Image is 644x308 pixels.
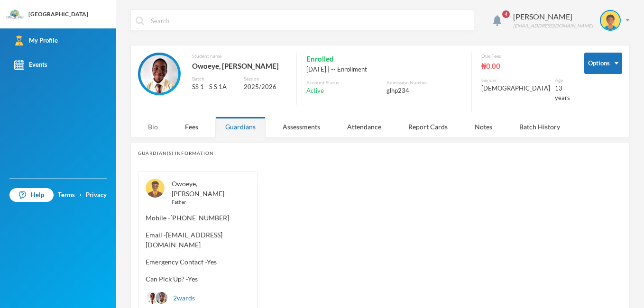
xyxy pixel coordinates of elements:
div: My Profile [14,36,58,45]
img: STUDENT [140,55,178,93]
div: Events [14,60,47,70]
div: Fees [175,117,208,137]
span: Active [306,86,324,96]
img: logo [5,5,24,24]
img: GUARDIAN [146,179,165,198]
div: Guardians [215,117,266,137]
div: 2025/2026 [244,82,287,92]
div: Batch [192,75,237,82]
div: Student name [192,53,287,60]
img: STUDENT [156,292,167,304]
div: Owoeye, [PERSON_NAME] [192,60,287,72]
div: 13 years [555,84,570,102]
div: [DEMOGRAPHIC_DATA] [481,84,550,93]
div: 2 wards [146,291,195,305]
span: Enrolled [306,53,334,65]
button: Options [584,53,622,74]
div: Admission Number [386,79,462,86]
div: Owoeye, [PERSON_NAME] [172,179,250,206]
div: Attendance [337,117,391,137]
div: glhp234 [386,86,462,96]
div: [PERSON_NAME] [513,11,593,22]
img: search [136,17,144,25]
a: Help [9,188,54,202]
div: [GEOGRAPHIC_DATA] [28,10,88,18]
a: Privacy [86,190,107,200]
div: [EMAIL_ADDRESS][DOMAIN_NAME] [513,22,593,29]
div: Father [172,199,250,206]
div: Age [555,77,570,84]
span: Email - [EMAIL_ADDRESS][DOMAIN_NAME] [146,230,250,250]
div: Session [244,75,287,82]
div: Assessments [273,117,330,137]
div: [DATE] | -- Enrollment [306,65,462,74]
div: SS 1 - S S 1A [192,82,237,92]
span: Mobile - [PHONE_NUMBER] [146,213,250,223]
div: Account Status [306,79,382,86]
a: Terms [58,190,75,200]
input: Search [150,10,469,31]
div: Guardian(s) Information [138,150,622,157]
div: Report Cards [398,117,458,137]
img: STUDENT [147,292,158,304]
span: Can Pick Up? - Yes [146,274,250,284]
div: · [80,190,82,200]
div: Notes [465,117,502,137]
img: STUDENT [601,11,620,30]
div: Bio [138,117,168,137]
div: Due Fees [481,53,570,60]
span: 4 [502,10,510,18]
span: Emergency Contact - Yes [146,257,250,267]
div: Gender [481,77,550,84]
div: Batch History [509,117,570,137]
div: ₦0.00 [481,60,570,72]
